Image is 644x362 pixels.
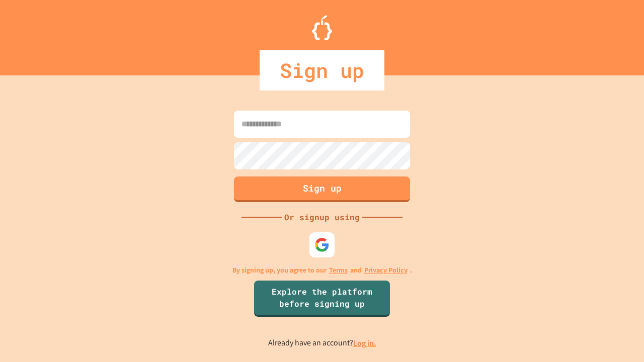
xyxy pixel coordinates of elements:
[260,50,384,90] div: Sign up
[312,15,332,40] img: Logo.svg
[282,211,362,223] div: Or signup using
[329,265,348,276] a: Terms
[268,337,376,349] p: Already have an account?
[364,265,408,276] a: Privacy Policy
[314,237,330,252] img: google-icon.svg
[353,338,376,348] a: Log in.
[234,176,410,202] button: Sign up
[232,265,412,276] p: By signing up, you agree to our and .
[254,281,390,317] a: Explore the platform before signing up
